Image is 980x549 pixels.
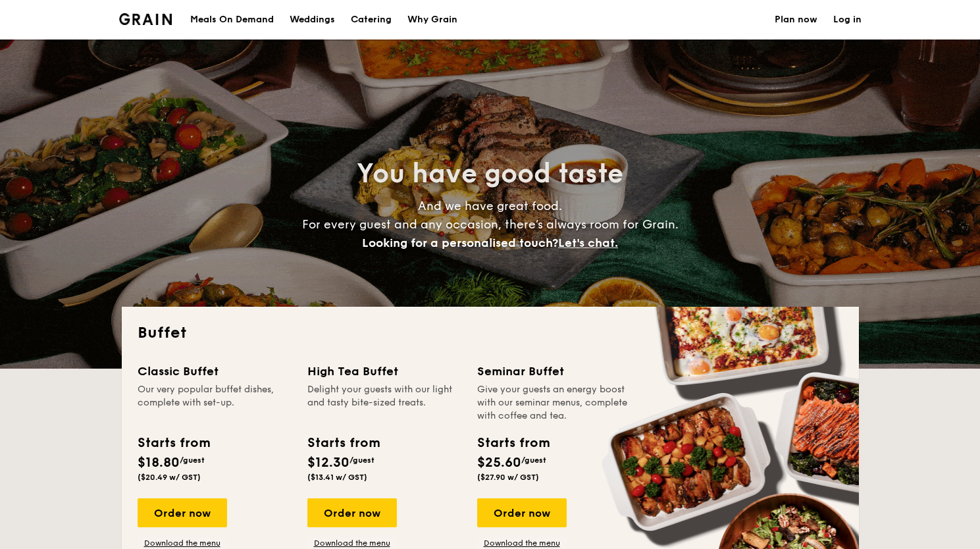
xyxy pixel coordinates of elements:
span: /guest [521,456,546,465]
span: /guest [180,456,205,465]
a: Download the menu [307,538,397,548]
span: Looking for a personalised touch? [362,236,558,250]
span: You have good taste [357,158,623,190]
div: High Tea Buffet [307,362,461,380]
span: $25.60 [477,455,521,471]
div: Order now [477,498,567,527]
div: Starts from [307,433,379,453]
span: ($27.90 w/ GST) [477,473,539,482]
a: Download the menu [138,538,227,548]
div: Delight your guests with our light and tasty bite-sized treats. [307,383,461,423]
a: Logotype [119,13,172,25]
div: Classic Buffet [138,362,292,380]
div: Give your guests an energy boost with our seminar menus, complete with coffee and tea. [477,383,631,423]
span: /guest [349,456,374,465]
span: $18.80 [138,455,180,471]
div: Order now [138,498,227,527]
div: Starts from [477,433,549,453]
span: Let's chat. [558,236,618,250]
div: Starts from [138,433,209,453]
div: Seminar Buffet [477,362,631,380]
a: Download the menu [477,538,567,548]
img: Grain [119,13,172,25]
span: ($20.49 w/ GST) [138,473,201,482]
div: Order now [307,498,397,527]
h2: Buffet [138,323,843,344]
span: ($13.41 w/ GST) [307,473,367,482]
span: $12.30 [307,455,349,471]
div: Our very popular buffet dishes, complete with set-up. [138,383,292,423]
span: And we have great food. For every guest and any occasion, there’s always room for Grain. [302,199,679,250]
